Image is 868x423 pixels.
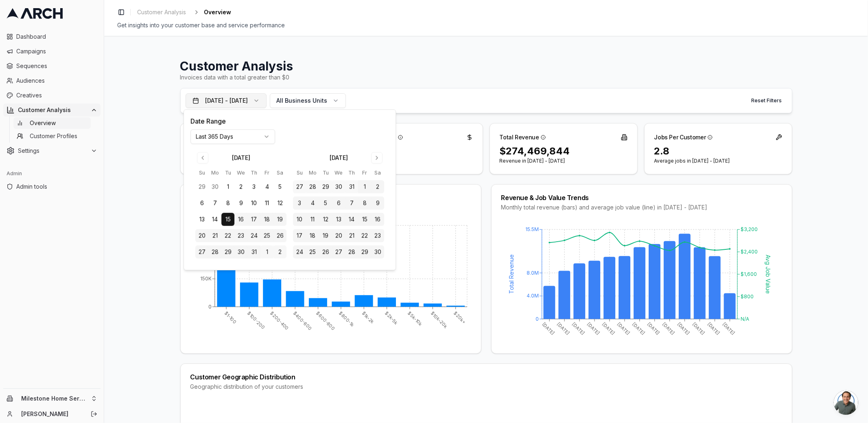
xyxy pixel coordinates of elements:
[208,168,221,177] th: Monday
[195,246,208,259] button: 27
[221,229,234,242] button: 22
[556,321,571,336] tspan: [DATE]
[429,311,448,330] tspan: $10k-20k
[134,7,231,18] nav: breadcrumb
[319,246,332,259] button: 26
[306,246,319,259] button: 25
[358,181,371,194] button: 1
[501,203,782,211] div: Monthly total revenue (bars) and average job value (line) in [DATE] - [DATE]
[200,276,211,282] tspan: 150K
[361,311,375,325] tspan: $1k-2k
[332,168,345,177] th: Wednesday
[221,213,234,226] button: 15
[384,311,399,326] tspan: $2k-5k
[21,410,82,418] a: [PERSON_NAME]
[234,213,247,226] button: 16
[345,158,473,164] p: 33% vs last year
[30,119,56,127] span: Overview
[319,229,332,242] button: 19
[208,197,221,210] button: 7
[358,213,371,226] button: 15
[500,133,546,141] div: Total Revenue
[234,229,247,242] button: 23
[338,311,355,328] tspan: $800-1k
[741,226,758,232] tspan: $3,200
[137,8,186,16] span: Customer Analysis
[765,255,772,294] tspan: Avg Job Value
[332,181,345,194] button: 30
[345,145,473,158] div: $5,722
[195,181,208,194] button: 29
[273,213,286,226] button: 19
[269,311,290,332] tspan: $200-400
[221,181,234,194] button: 1
[3,104,101,117] button: Customer Analysis
[330,154,348,162] div: [DATE]
[345,181,358,194] button: 31
[371,181,384,194] button: 2
[646,321,661,336] tspan: [DATE]
[3,89,101,102] a: Creatives
[234,168,247,177] th: Wednesday
[273,197,286,210] button: 12
[306,197,319,210] button: 4
[332,246,345,259] button: 27
[117,21,855,29] div: Get insights into your customer base and service performance
[293,197,306,210] button: 3
[507,255,514,294] tspan: Total Revenue
[260,168,273,177] th: Friday
[232,154,250,162] div: [DATE]
[13,117,91,129] a: Overview
[247,168,260,177] th: Thursday
[706,321,721,336] tspan: [DATE]
[345,229,358,242] button: 21
[247,181,260,194] button: 3
[345,213,358,226] button: 14
[721,321,736,336] tspan: [DATE]
[247,229,260,242] button: 24
[190,374,782,380] div: Customer Geographic Distribution
[371,168,384,177] th: Saturday
[293,213,306,226] button: 10
[358,246,371,259] button: 29
[661,321,676,336] tspan: [DATE]
[345,197,358,210] button: 7
[319,168,332,177] th: Tuesday
[453,311,467,325] tspan: $20k+
[293,246,306,259] button: 24
[371,197,384,210] button: 9
[293,168,306,177] th: Sunday
[247,213,260,226] button: 17
[371,152,383,163] button: Go to next month
[631,321,646,336] tspan: [DATE]
[691,321,706,336] tspan: [DATE]
[741,293,754,300] tspan: $800
[234,197,247,210] button: 9
[273,168,286,177] th: Saturday
[319,181,332,194] button: 29
[30,132,77,140] span: Customer Profiles
[371,213,384,226] button: 16
[208,181,221,194] button: 30
[234,181,247,194] button: 2
[500,145,627,158] div: $274,469,844
[526,270,538,276] tspan: 8.0M
[3,144,101,157] button: Settings
[18,106,87,114] span: Customer Analysis
[332,197,345,210] button: 6
[16,77,97,85] span: Audiences
[234,246,247,259] button: 30
[195,213,208,226] button: 13
[246,311,266,330] tspan: $100-200
[208,246,221,259] button: 28
[654,133,713,141] div: Jobs Per Customer
[260,229,273,242] button: 25
[180,59,792,73] h1: Customer Analysis
[319,197,332,210] button: 5
[3,30,101,43] a: Dashboard
[345,168,358,177] th: Thursday
[358,229,371,242] button: 22
[208,229,221,242] button: 21
[601,321,616,336] tspan: [DATE]
[306,181,319,194] button: 28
